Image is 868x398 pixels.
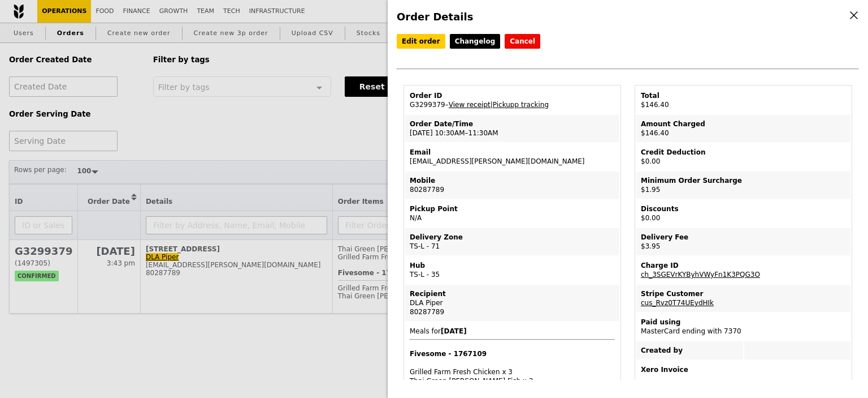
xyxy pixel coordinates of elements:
[405,228,619,255] td: TS-L - 71
[641,318,846,327] div: Paid using
[405,172,619,199] td: 80287789
[641,233,846,242] div: Delivery Fee
[405,115,619,142] td: [DATE] 10:30AM–11:30AM
[397,34,445,49] a: Edit order
[641,261,846,270] div: Charge ID
[636,143,850,170] td: $0.00
[410,298,615,307] div: DLA Piper
[641,148,846,157] div: Credit Deduction
[636,172,850,199] td: $1.95
[405,87,619,114] td: G3299379
[636,228,850,255] td: $3.95
[641,91,846,100] div: Total
[410,119,615,129] div: Order Date/Time
[405,200,619,227] td: N/A
[641,365,846,374] div: Xero Invoice
[641,271,760,279] a: ch_3SGEVrKYByhVWyFn1K3PQG3O
[410,91,615,100] div: Order ID
[641,289,846,298] div: Stripe Customer
[450,34,501,49] a: Changelog
[449,101,491,109] a: View receipt
[410,233,615,242] div: Delivery Zone
[410,349,615,358] h4: Fivesome - 1767109
[641,119,846,129] div: Amount Charged
[641,346,739,355] div: Created by
[441,327,467,335] b: [DATE]
[410,261,615,270] div: Hub
[410,289,615,298] div: Recipient
[405,143,619,170] td: [EMAIL_ADDRESS][PERSON_NAME][DOMAIN_NAME]
[405,256,619,284] td: TS-L - 35
[410,148,615,157] div: Email
[636,200,850,227] td: $0.00
[636,115,850,142] td: $146.40
[491,101,549,109] span: |
[410,204,615,213] div: Pickup Point
[505,34,540,49] button: Cancel
[636,87,850,114] td: $146.40
[445,101,449,109] span: –
[410,176,615,185] div: Mobile
[641,204,846,213] div: Discounts
[641,299,714,307] a: cus_Rvz0T74UEydHIk
[493,101,549,109] a: Pickupp tracking
[641,176,846,185] div: Minimum Order Surcharge
[410,307,615,316] div: 80287789
[397,11,473,23] span: Order Details
[636,313,850,340] td: MasterCard ending with 7370
[410,349,615,386] div: Grilled Farm Fresh Chicken x 3 Thai Green [PERSON_NAME] Fish x 2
